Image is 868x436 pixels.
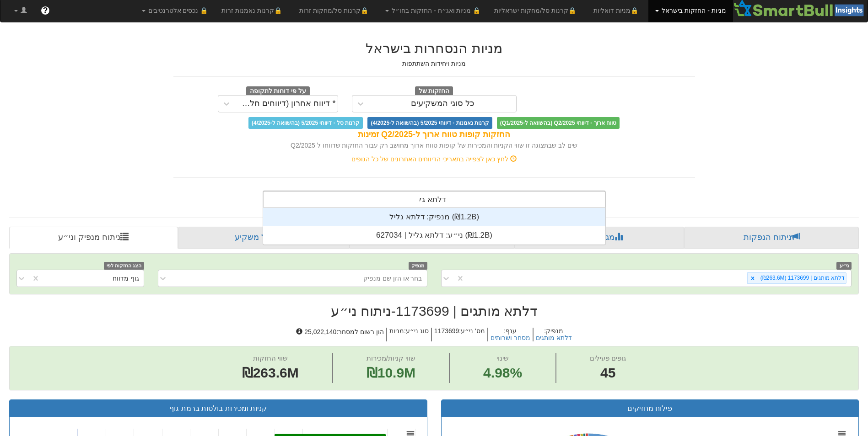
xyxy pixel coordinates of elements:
button: מסחר ושרותים [491,335,530,341]
span: קרנות נאמנות - דיווחי 5/2025 (בהשוואה ל-4/2025) [367,117,492,129]
span: 45 [590,363,626,383]
span: שינוי [496,354,509,362]
span: על פי דוחות לתקופה [246,86,310,96]
span: שווי קניות/מכירות [367,354,415,362]
h5: הון רשום למסחר : 25,022,140 [294,328,386,342]
span: שווי החזקות [253,354,288,362]
div: מנפיק: ‏דלתא גליל ‎(₪1.2B)‎ [263,208,605,226]
span: טווח ארוך - דיווחי Q2/2025 (בהשוואה ל-Q1/2025) [497,117,620,129]
div: בחר או הזן שם מנפיק [363,274,422,283]
span: ני״ע [836,262,852,270]
a: פרופיל משקיע [178,227,350,249]
button: דלתא מותגים [536,335,572,341]
h2: מניות הנסחרות בישראל [173,41,695,56]
a: ניתוח מנפיק וני״ע [9,227,178,249]
span: ₪10.9M [367,365,415,380]
h5: מנפיק : [533,328,574,342]
div: * דיווח אחרון (דיווחים חלקיים) [237,99,336,108]
span: גופים פעילים [590,354,626,362]
div: גוף מדווח [113,274,139,283]
div: grid [263,208,605,245]
h5: סוג ני״ע : מניות [386,328,431,342]
div: כל סוגי המשקיעים [411,99,474,108]
span: החזקות של [415,86,453,96]
span: הצג החזקות לפי [104,262,144,270]
span: מנפיק [409,262,427,270]
div: החזקות קופות טווח ארוך ל-Q2/2025 זמינות [173,129,695,141]
div: לחץ כאן לצפייה בתאריכי הדיווחים האחרונים של כל הגופים [167,154,702,164]
h5: מס' ני״ע : 1173699 [431,328,487,342]
div: דלתא מותגים | 1173699 (₪263.6M) [758,273,846,283]
a: ניתוח הנפקות [684,227,859,249]
h5: מניות ויחידות השתתפות [173,60,695,67]
span: 4.98% [483,363,522,383]
h3: פילוח מחזיקים [448,404,852,413]
h2: דלתא מותגים | 1173699 - ניתוח ני״ע [9,303,859,319]
h3: קניות ומכירות בולטות ברמת גוף [16,404,420,413]
span: קרנות סל - דיווחי 5/2025 (בהשוואה ל-4/2025) [248,117,363,129]
h5: ענף : [487,328,533,342]
div: ני״ע: ‏דלתא גליל | 627034 ‎(₪1.2B)‎ [263,226,605,245]
span: ? [43,6,48,15]
div: שים לב שבתצוגה זו שווי הקניות והמכירות של קופות טווח ארוך מחושב רק עבור החזקות שדווחו ל Q2/2025 [173,141,695,150]
span: ₪263.6M [242,365,299,380]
